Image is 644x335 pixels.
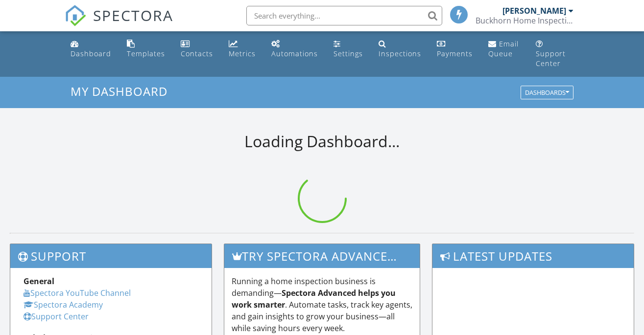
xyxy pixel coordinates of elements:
[71,83,167,99] span: My Dashboard
[224,244,420,268] h3: Try spectora advanced [DATE]
[232,288,396,310] strong: Spectora Advanced helps you work smarter
[123,35,169,63] a: Templates
[24,311,89,322] a: Support Center
[330,35,367,63] a: Settings
[525,89,569,96] div: Dashboards
[229,49,256,58] div: Metrics
[24,299,103,310] a: Spectora Academy
[484,35,524,63] a: Email Queue
[232,275,412,334] p: Running a home inspection business is demanding— . Automate tasks, track key agents, and gain ins...
[93,5,173,25] span: SPECTORA
[375,35,425,63] a: Inspections
[24,288,131,298] a: Spectora YouTube Channel
[432,244,634,268] h3: Latest Updates
[225,35,260,63] a: Metrics
[246,6,442,25] input: Search everything...
[127,49,165,58] div: Templates
[181,49,213,58] div: Contacts
[532,35,578,73] a: Support Center
[502,6,566,16] div: [PERSON_NAME]
[334,49,363,58] div: Settings
[379,49,421,58] div: Inspections
[476,16,573,25] div: Buckhorn Home Inspections
[67,35,115,63] a: Dashboard
[10,244,212,268] h3: Support
[271,49,318,58] div: Automations
[177,35,217,63] a: Contacts
[433,35,477,63] a: Payments
[24,276,54,287] strong: General
[488,39,519,58] div: Email Queue
[536,49,566,68] div: Support Center
[521,86,573,100] button: Dashboards
[437,49,473,58] div: Payments
[71,49,111,58] div: Dashboard
[65,5,86,26] img: The Best Home Inspection Software - Spectora
[65,13,173,34] a: SPECTORA
[267,35,322,63] a: Automations (Basic)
